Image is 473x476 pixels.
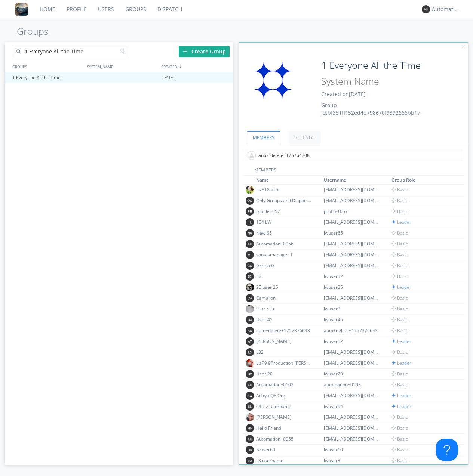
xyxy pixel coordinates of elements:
div: New 65 [256,230,312,236]
img: 373638.png [246,262,254,270]
div: lwuser64 [324,403,380,409]
span: Basic [391,186,408,193]
div: lwuser52 [324,273,380,279]
img: 373638.png [246,240,254,248]
div: 1 Everyone All the Time [10,72,85,83]
img: 373638.png [246,327,254,335]
span: Leader [391,392,411,399]
div: lwuser9 [324,306,380,312]
span: Basic [391,457,408,464]
span: Basic [391,273,408,279]
span: [DATE] [161,72,175,83]
div: Hello Friend [256,425,312,431]
input: System Name [319,74,439,89]
div: Automation+0004 [432,6,460,13]
div: Automation+0055 [256,436,312,442]
img: 80e68eabbbac43a884e96875f533d71b [246,413,254,421]
div: User 45 [256,316,312,323]
img: 31c91c2a7426418da1df40c869a31053 [245,58,301,103]
div: [EMAIL_ADDRESS][DOMAIN_NAME] [324,186,380,193]
a: 1 Everyone All the Time[DATE] [5,72,233,83]
div: [EMAIL_ADDRESS][DOMAIN_NAME] [324,295,380,301]
span: Group Id: bf351ff152ed4d798670f9392666bb17 [321,102,420,116]
th: Toggle SortBy [390,176,455,185]
div: vontasmanager 1 [256,251,312,258]
img: 373638.png [422,5,430,13]
div: LizP18 alite [256,186,312,193]
span: Leader [391,360,411,366]
img: 373638.png [246,251,254,259]
div: profile+057 [324,208,380,214]
div: GROUPS [10,61,83,72]
span: Leader [391,284,411,290]
input: Type name of user to add to group [245,150,462,161]
span: Leader [391,219,411,225]
span: Basic [391,425,408,431]
span: Basic [391,349,408,355]
span: Basic [391,208,408,214]
span: Basic [391,414,408,420]
span: Basic [391,371,408,377]
div: lwuser60 [324,446,380,453]
div: Camaron [256,295,312,301]
div: L3 username [256,457,312,464]
span: Basic [391,316,408,323]
span: Basic [391,436,408,442]
img: 373638.png [246,457,254,465]
div: 64 Liz Username [256,403,312,409]
div: [PERSON_NAME] [256,414,312,420]
div: automation+0103 [324,381,380,388]
div: 52 [256,273,312,279]
iframe: Toggle Customer Support [436,439,458,461]
a: MEMBERS [247,131,280,144]
img: cancel.svg [461,44,466,50]
img: 373638.png [246,348,254,356]
div: lwuser3 [324,457,380,464]
img: 0d0fd784be474909b6fb18e3a1b02fc7 [246,186,254,194]
input: Group Name [319,58,439,73]
div: L32 [256,349,312,355]
div: auto+delete+1757376643 [256,327,312,334]
span: Basic [391,327,408,334]
div: Aditya QE Org [256,392,312,399]
img: 373638.png [246,381,254,389]
img: 305fa19a2e58434bb3f4e88bbfc8325e [246,305,254,313]
img: 373638.png [246,446,254,454]
img: 373638.png [246,229,254,237]
img: 8ff700cf5bab4eb8a436322861af2272 [15,3,28,16]
img: 373638.png [246,337,254,346]
span: Basic [391,306,408,312]
span: Basic [391,381,408,388]
input: Search groups [13,46,128,57]
span: Basic [391,251,408,258]
span: Leader [391,338,411,344]
div: lwuser12 [324,338,380,344]
span: Basic [391,446,408,453]
div: [EMAIL_ADDRESS][DOMAIN_NAME] [324,251,380,258]
div: MEMBERS [243,167,464,176]
img: 373638.png [246,424,254,432]
div: [EMAIL_ADDRESS][DOMAIN_NAME] [324,197,380,204]
span: Leader [391,403,411,409]
div: [EMAIL_ADDRESS][DOMAIN_NAME] [324,425,380,431]
div: [EMAIL_ADDRESS][DOMAIN_NAME] [324,262,380,269]
span: Basic [391,197,408,204]
img: 373638.png [246,392,254,400]
div: lwuser60 [256,446,312,453]
span: Created on [321,90,366,98]
div: Create Group [179,46,230,57]
div: auto+delete+1757376643 [324,327,380,334]
div: 9user Liz [256,306,312,312]
div: CREATED [159,61,234,72]
div: lwuser45 [324,316,380,323]
img: 373638.png [246,272,254,281]
div: [EMAIL_ADDRESS][DOMAIN_NAME] [324,414,380,420]
div: Grisha G [256,262,312,269]
div: Automation+0103 [256,381,312,388]
div: [PERSON_NAME] [256,338,312,344]
div: SYSTEM_NAME [85,61,160,72]
div: lwuser25 [324,284,380,290]
img: 373638.png [246,435,254,443]
img: 30b4fc036c134896bbcaf3271c59502e [246,283,254,291]
img: 373638.png [246,402,254,411]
